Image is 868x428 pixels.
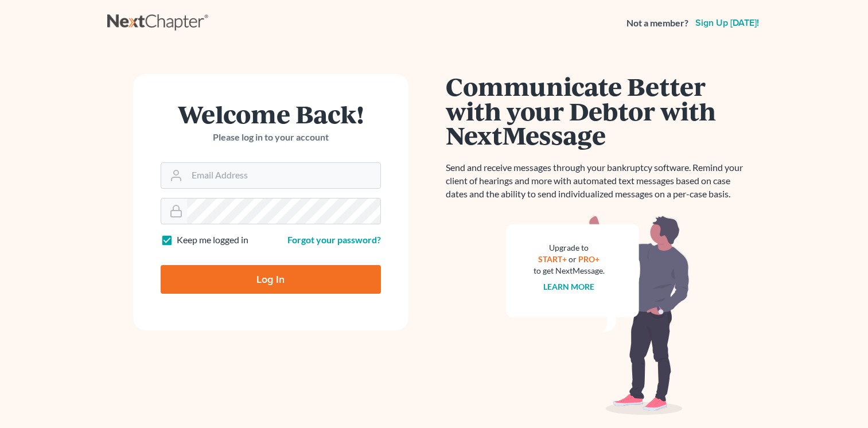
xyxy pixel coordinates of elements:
[161,265,381,294] input: Log In
[693,18,761,28] a: Sign up [DATE]!
[187,163,380,188] input: Email Address
[446,161,750,201] p: Send and receive messages through your bankruptcy software. Remind your client of hearings and mo...
[538,254,567,264] a: START+
[287,234,381,245] a: Forgot your password?
[534,265,605,277] div: to get NextMessage.
[506,215,690,415] img: nextmessage_bg-59042aed3d76b12b5cd301f8e5b87938c9018125f34e5fa2b7a6b67550977c72.svg
[543,282,594,291] a: Learn more
[569,254,577,264] span: or
[534,242,605,254] div: Upgrade to
[446,74,750,147] h1: Communicate Better with your Debtor with NextMessage
[161,102,381,126] h1: Welcome Back!
[578,254,600,264] a: PRO+
[161,131,381,144] p: Please log in to your account
[626,17,688,30] strong: Not a member?
[177,234,248,247] label: Keep me logged in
